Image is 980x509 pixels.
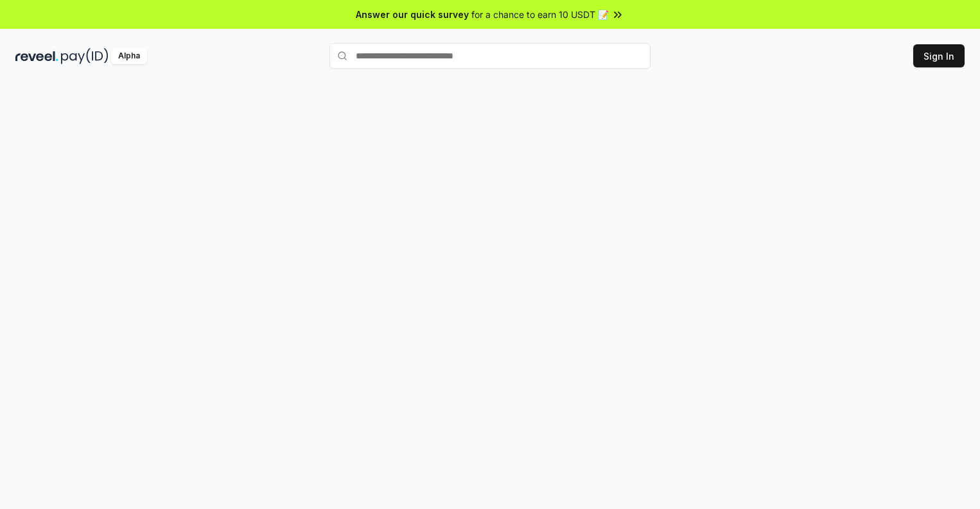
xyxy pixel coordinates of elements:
[61,48,109,64] img: pay_id
[913,44,965,67] button: Sign In
[15,48,58,64] img: reveel_dark
[111,48,147,64] div: Alpha
[356,8,469,21] span: Answer our quick survey
[471,8,609,21] span: for a chance to earn 10 USDT 📝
